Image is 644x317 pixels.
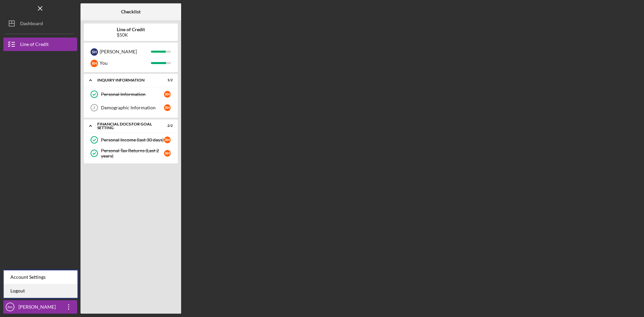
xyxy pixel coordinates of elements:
[91,60,98,67] div: R H
[164,137,171,143] div: R H
[101,148,164,159] div: Personal Tax Returns (Last 2 years)
[3,17,77,30] button: Dashboard
[91,48,98,56] div: S H
[164,150,171,157] div: R H
[117,27,145,32] b: Line of Credit
[4,270,77,284] div: Account Settings
[164,104,171,111] div: R H
[117,32,145,38] div: $50K
[100,46,151,57] div: [PERSON_NAME]
[164,91,171,98] div: R H
[101,105,164,110] div: Demographic Information
[87,101,174,114] a: 2Demographic InformationRH
[100,57,151,69] div: You
[97,122,156,130] div: Financial Docs for Goal Setting
[93,106,95,110] tspan: 2
[101,92,164,97] div: Personal Information
[4,284,77,298] a: Logout
[87,133,174,147] a: Personal Income (last 30 days)RH
[20,38,49,53] div: Line of Credit
[161,124,173,128] div: 2 / 2
[97,78,156,82] div: INQUIRY INFORMATION
[3,300,77,314] button: RH[PERSON_NAME]
[20,17,43,32] div: Dashboard
[87,147,174,160] a: Personal Tax Returns (Last 2 years)RH
[161,78,173,82] div: 1 / 2
[101,137,164,143] div: Personal Income (last 30 days)
[3,38,77,51] button: Line of Credit
[17,300,60,315] div: [PERSON_NAME]
[8,305,12,309] text: RH
[121,9,141,14] b: Checklist
[87,88,174,101] a: Personal InformationRH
